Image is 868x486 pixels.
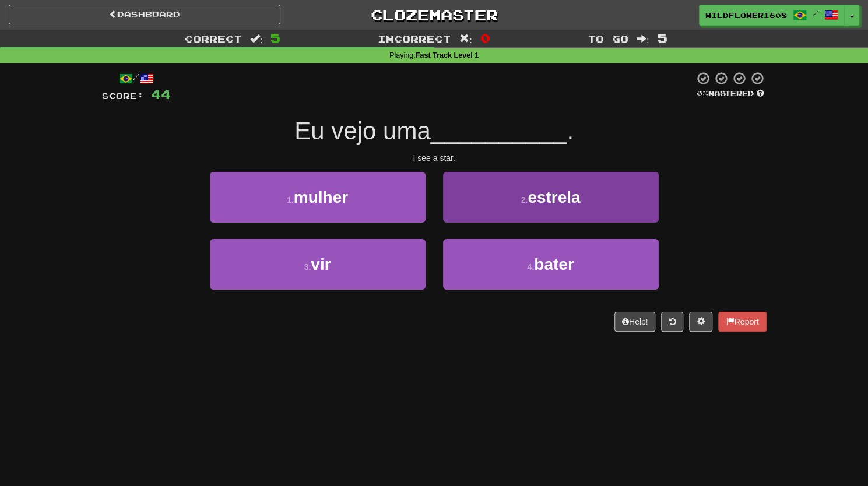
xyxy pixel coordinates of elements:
button: 3.vir [210,239,426,290]
span: Correct [185,33,242,44]
button: 1.mulher [210,172,426,223]
span: Incorrect [378,33,451,44]
span: : [250,34,263,44]
span: __________ [431,117,567,145]
span: vir [311,255,331,273]
span: WildFlower1608 [705,10,787,20]
span: 5 [657,31,667,45]
button: Report [718,312,766,332]
span: Score: [102,91,144,101]
small: 1 . [287,195,294,205]
a: Dashboard [9,5,280,24]
strong: Fast Track Level 1 [416,51,479,59]
div: / [102,71,171,86]
a: WildFlower1608 / [699,5,845,26]
button: Help! [614,312,656,332]
small: 2 . [521,195,528,205]
a: Clozemaster [298,5,570,25]
span: mulher [294,188,348,206]
span: 5 [270,31,280,45]
span: To go [588,33,628,44]
small: 4 . [527,262,534,272]
span: . [567,117,574,145]
button: 4.bater [443,239,659,290]
div: I see a star. [102,152,767,164]
span: estrela [528,188,580,206]
small: 3 . [304,262,311,272]
span: Eu vejo uma [294,117,430,145]
div: Mastered [694,89,767,99]
span: 44 [151,87,171,101]
button: Round history (alt+y) [661,312,683,332]
span: : [459,34,472,44]
span: bater [534,255,574,273]
span: / [813,9,818,17]
span: 0 [480,31,490,45]
button: 2.estrela [443,172,659,223]
span: : [637,34,649,44]
span: 0 % [697,89,708,98]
